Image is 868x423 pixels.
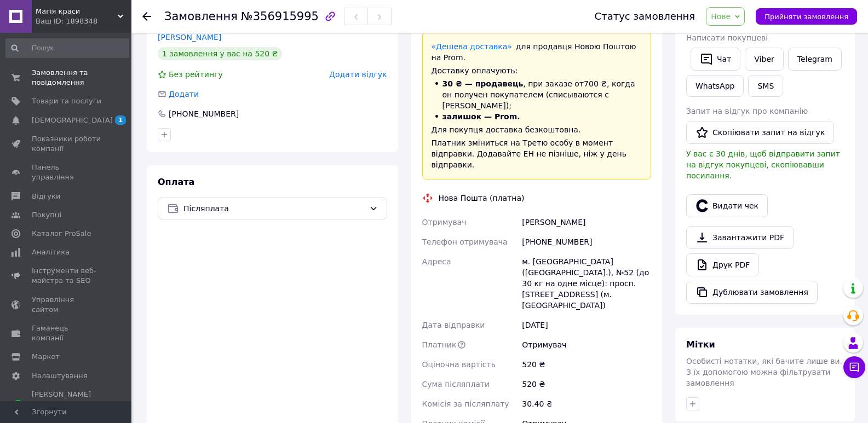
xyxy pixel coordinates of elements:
[32,295,101,315] span: Управління сайтом
[432,41,642,63] div: для продавця Новою Поштою на Prom.
[183,202,365,215] span: Післяплата
[686,194,768,217] button: Видати чек
[164,10,238,23] span: Замовлення
[686,33,768,42] span: Написати покупцеві
[32,247,70,257] span: Аналітика
[691,48,740,71] button: Чат
[432,78,642,111] li: , при заказе от 700 ₴ , когда он получен покупателем (списываются с [PERSON_NAME]);
[432,42,512,51] a: «Дешева доставка»
[32,371,88,381] span: Налаштування
[32,96,101,106] span: Товари та послуги
[432,137,642,170] div: Платник зміниться на Третю особу в момент відправки. Додавайте ЕН не пізніше, ніж у день відправки.
[36,7,118,16] span: Магія краси
[442,79,524,88] span: 30 ₴ — продавець
[422,340,457,349] span: Платник
[422,218,467,227] span: Отримувач
[32,68,101,88] span: Замовлення та повідомлення
[142,11,151,22] div: Повернутися назад
[745,48,783,71] a: Viber
[158,33,221,42] a: [PERSON_NAME]
[422,237,508,246] span: Телефон отримувача
[158,47,282,60] div: 1 замовлення у вас на 520 ₴
[711,12,731,21] span: Нове
[422,380,490,389] span: Сума післяплати
[686,357,842,387] span: Особисті нотатки, які бачите лише ви. З їх допомогою можна фільтрувати замовлення
[520,315,653,335] div: [DATE]
[32,266,101,286] span: Інструменти веб-майстра та SEO
[36,16,131,26] div: Ваш ID: 1898348
[115,115,126,125] span: 1
[158,177,194,187] span: Оплата
[422,360,496,369] span: Оціночна вартість
[422,399,509,408] span: Комісія за післяплату
[32,323,101,343] span: Гаманець компанії
[686,339,715,350] span: Мітки
[442,112,520,121] span: залишок — Prom.
[520,335,653,355] div: Отримувач
[32,115,113,125] span: [DEMOGRAPHIC_DATA]
[686,149,840,180] span: У вас є 30 днів, щоб відправити запит на відгук покупцеві, скопіювавши посилання.
[5,38,129,58] input: Пошук
[329,70,387,79] span: Додати відгук
[686,253,759,276] a: Друк PDF
[748,75,783,97] button: SMS
[686,226,794,249] a: Завантажити PDF
[686,121,834,144] button: Скопіювати запит на відгук
[520,232,653,252] div: [PHONE_NUMBER]
[843,356,865,378] button: Чат з покупцем
[432,124,642,135] div: Для покупця доставка безкоштовна.
[169,70,223,79] span: Без рейтингу
[686,107,808,115] span: Запит на відгук про компанію
[595,11,695,22] div: Статус замовлення
[422,257,451,266] span: Адреса
[32,163,101,182] span: Панель управління
[520,355,653,374] div: 520 ₴
[241,10,319,23] span: №356915995
[756,8,857,25] button: Прийняти замовлення
[520,212,653,232] div: [PERSON_NAME]
[32,229,91,239] span: Каталог ProSale
[32,390,101,420] span: [PERSON_NAME] та рахунки
[520,252,653,315] div: м. [GEOGRAPHIC_DATA] ([GEOGRAPHIC_DATA].), №52 (до 30 кг на одне місце): просп. [STREET_ADDRESS] ...
[32,192,60,201] span: Відгуки
[168,108,240,119] div: [PHONE_NUMBER]
[422,321,485,329] span: Дата відправки
[686,75,744,97] a: WhatsApp
[32,352,60,362] span: Маркет
[686,281,818,304] button: Дублювати замовлення
[764,13,848,21] span: Прийняти замовлення
[520,374,653,394] div: 520 ₴
[436,193,527,204] div: Нова Пошта (платна)
[520,394,653,414] div: 30.40 ₴
[32,210,61,220] span: Покупці
[432,65,642,76] div: Доставку оплачують:
[169,90,199,98] span: Додати
[788,48,842,71] a: Telegram
[32,134,101,154] span: Показники роботи компанії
